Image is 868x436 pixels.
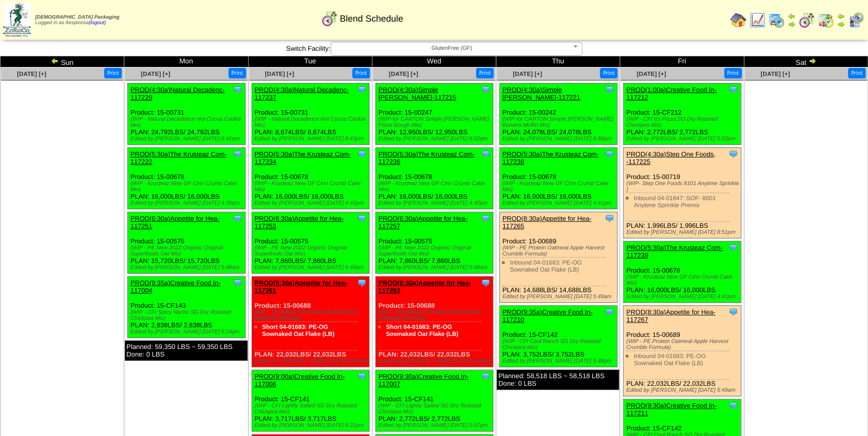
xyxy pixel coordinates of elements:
[340,14,403,24] span: Blend Schedule
[626,338,741,351] div: (WIP - PE Protein Oatmeal Apple Harvest Crumble Formula)
[626,181,741,193] div: (WIP- Step One Foods 8101 Anytime Sprinkle )
[128,83,246,145] div: Product: 15-00731 PLAN: 24,792LBS / 24,792LBS
[255,116,369,128] div: (WIP - Natural Decadence Hot Cocoa Cookie Mix)
[500,306,617,367] div: Product: 15-CF142 PLAN: 3,752LBS / 3,752LBS
[481,84,491,95] img: Tooltip
[375,212,493,274] div: Product: 15-00575 PLAN: 7,860LBS / 7,860LBS
[837,20,845,28] img: arrowright.gif
[130,265,245,271] div: Edited by [PERSON_NAME] [DATE] 5:48am
[252,148,369,209] div: Product: 15-00678 PLAN: 16,000LBS / 16,000LBS
[130,329,245,335] div: Edited by [PERSON_NAME] [DATE] 6:24pm
[502,200,617,206] div: Edited by [PERSON_NAME] [DATE] 4:41pm
[497,370,619,390] div: Planned: 58,518 LBS ~ 58,518 LBS Done: 0 LBS
[724,68,742,78] button: Print
[378,136,493,142] div: Edited by [PERSON_NAME] [DATE] 6:02pm
[378,265,493,271] div: Edited by [PERSON_NAME] [DATE] 5:48am
[128,212,246,274] div: Product: 15-00575 PLAN: 15,720LBS / 15,720LBS
[104,68,122,78] button: Print
[130,200,245,206] div: Edited by [PERSON_NAME] [DATE] 4:39pm
[502,86,580,101] a: PROD(4:30a)Simple [PERSON_NAME]-117221
[232,149,243,159] img: Tooltip
[728,307,738,317] img: Tooltip
[252,83,369,145] div: Product: 15-00731 PLAN: 8,674LBS / 8,674LBS
[3,3,31,37] img: zoroco-logo-small.webp
[255,358,369,364] div: Edited by [PERSON_NAME] [DATE] 5:49am
[808,57,816,65] img: arrowright.gif
[255,200,369,206] div: Edited by [PERSON_NAME] [DATE] 4:40pm
[626,116,741,128] div: (WIP - CFI It's Pizza SG Dry Roasted Chickpea Mix)
[730,12,746,28] img: home.gif
[626,244,722,259] a: PROD(5:30a)The Krusteaz Com-117239
[335,42,569,54] span: GlutenFree (GF)
[620,56,744,67] td: Fri
[130,181,245,193] div: (WIP - Krusteaz New GF Cinn Crumb Cake Mix)
[375,370,493,431] div: Product: 15-CF141 PLAN: 2,772LBS / 2,772LBS
[626,86,716,101] a: PROD(1:00a)Creative Food In-117212
[626,229,741,235] div: Edited by [PERSON_NAME] [DATE] 8:51pm
[1,56,124,67] td: Sun
[378,422,493,428] div: Edited by [PERSON_NAME] [DATE] 5:07pm
[513,70,542,77] a: [DATE] [+]
[378,86,456,101] a: PROD(4:30a)Simple [PERSON_NAME]-117215
[372,56,496,67] td: Wed
[255,86,349,101] a: PROD(4:30a)Natural Decadenc-117237
[744,56,867,67] td: Sat
[623,241,741,303] div: Product: 15-00678 PLAN: 16,000LBS / 16,000LBS
[626,136,741,142] div: Edited by [PERSON_NAME] [DATE] 5:52pm
[389,70,418,77] a: [DATE] [+]
[728,242,738,252] img: Tooltip
[255,422,369,428] div: Edited by [PERSON_NAME] [DATE] 6:21pm
[255,150,351,165] a: PROD(5:30a)The Krusteaz Com-117234
[375,83,493,145] div: Product: 15-00247 PLAN: 12,950LBS / 12,950LBS
[637,70,666,77] a: [DATE] [+]
[634,195,716,209] a: Inbound 04-01847: SOF- 8001 Anytime Sprinkle Premix
[375,277,493,367] div: Product: 15-00688 PLAN: 22,032LBS / 22,032LBS
[848,12,864,28] img: calendarcustomer.gif
[322,11,338,27] img: calendarblend.gif
[255,403,369,415] div: (WIP - CFI Lightly Salted SG Dry Roasted Chickpea Mix)
[502,215,591,230] a: PROD(8:30a)Appetite for Hea-117265
[357,149,367,159] img: Tooltip
[623,83,741,145] div: Product: 15-CF212 PLAN: 2,772LBS / 2,772LBS
[17,70,46,77] a: [DATE] [+]
[128,277,246,338] div: Product: 15-CF143 PLAN: 2,838LBS / 2,838LBS
[728,400,738,410] img: Tooltip
[232,213,243,223] img: Tooltip
[787,20,796,28] img: arrowright.gif
[252,212,369,274] div: Product: 15-00575 PLAN: 7,860LBS / 7,860LBS
[502,150,598,165] a: PROD(5:30a)The Krusteaz Com-117238
[378,358,493,364] div: Edited by [PERSON_NAME] [DATE] 5:49am
[378,309,493,321] div: (WIP - PE MAple Cinnamon Roll Protein Oatmeal Formula)
[481,149,491,159] img: Tooltip
[357,84,367,95] img: Tooltip
[352,68,370,78] button: Print
[510,259,582,273] a: Inbound 04-01683: PE-OG Sownaked Oat Flake (LB)
[502,136,617,142] div: Edited by [PERSON_NAME] [DATE] 6:58pm
[378,150,475,165] a: PROD(5:30a)The Krusteaz Com-117236
[378,245,493,257] div: (WIP - PE New 2022 Organic Original Superfoods Oat Mix)
[623,306,741,396] div: Product: 15-00689 PLAN: 22,032LBS / 22,032LBS
[35,15,119,26] span: Logged in as Aespinosa
[130,279,220,294] a: PROD(9:35a)Creative Food In-117004
[626,274,741,286] div: (WIP - Krusteaz New GF Cinn Crumb Cake Mix)
[626,294,741,300] div: Edited by [PERSON_NAME] [DATE] 4:41pm
[378,116,493,128] div: (WIP-for CARTON Simple [PERSON_NAME] Pizza Dough Mix)
[502,116,617,128] div: (WIP-for CARTON Simple [PERSON_NAME] Banana Muffin Mix)
[502,245,617,257] div: (WIP - PE Protein Oatmeal Apple Harvest Crumble Formula)
[728,84,738,95] img: Tooltip
[799,12,815,28] img: calendarblend.gif
[600,68,617,78] button: Print
[496,56,620,67] td: Thu
[787,12,796,20] img: arrowleft.gif
[378,200,493,206] div: Edited by [PERSON_NAME] [DATE] 4:40pm
[728,149,738,159] img: Tooltip
[502,294,617,300] div: Edited by [PERSON_NAME] [DATE] 5:49am
[265,70,294,77] a: [DATE] [+]
[141,70,170,77] a: [DATE] [+]
[130,116,245,128] div: (WIP - Natural Decadence Hot Cocoa Cookie Mix)
[255,279,347,294] a: PROD(8:30a)Appetite for Hea-117261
